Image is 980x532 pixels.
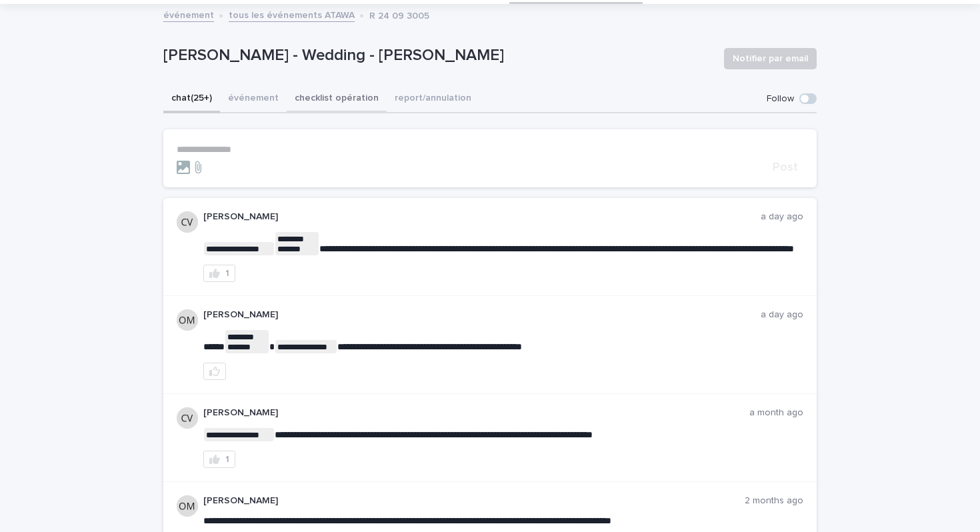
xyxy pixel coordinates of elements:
[733,52,808,65] span: Notifier par email
[767,161,803,173] button: Post
[203,451,235,468] button: 1
[220,85,287,113] button: événement
[203,407,749,419] p: [PERSON_NAME]
[203,309,761,321] p: [PERSON_NAME]
[724,48,817,69] button: Notifier par email
[773,161,798,173] span: Post
[203,363,226,380] button: like this post
[203,495,745,507] p: [PERSON_NAME]
[287,85,387,113] button: checklist opération
[387,85,479,113] button: report/annulation
[767,93,794,105] p: Follow
[225,269,229,278] div: 1
[203,265,235,282] button: 1
[225,455,229,464] div: 1
[761,309,803,321] p: a day ago
[203,211,761,223] p: [PERSON_NAME]
[163,7,214,22] a: événement
[749,407,803,419] p: a month ago
[163,85,220,113] button: chat (25+)
[369,7,429,22] p: R 24 09 3005
[229,7,355,22] a: tous les événements ATAWA
[745,495,803,507] p: 2 months ago
[163,46,713,65] p: [PERSON_NAME] - Wedding - [PERSON_NAME]
[761,211,803,223] p: a day ago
